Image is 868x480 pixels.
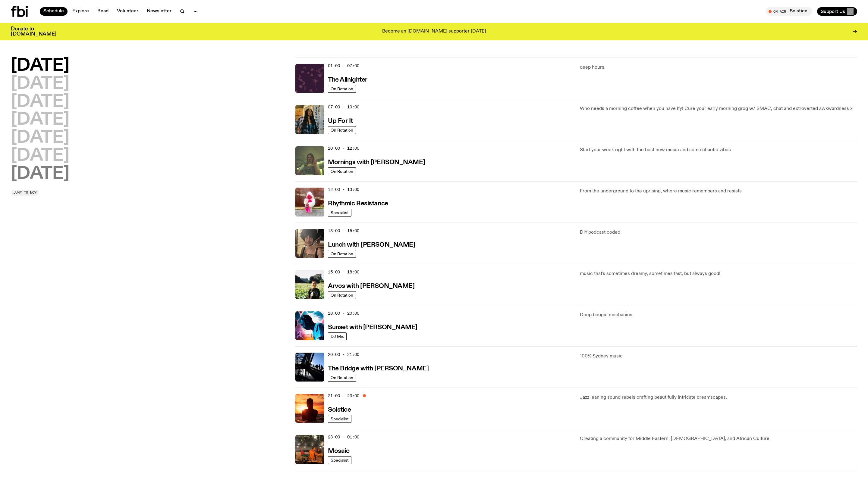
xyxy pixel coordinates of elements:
[331,169,353,173] span: On Rotation
[11,148,69,164] button: [DATE]
[580,188,857,195] p: From the underground to the uprising, where music remembers and resists
[580,229,857,236] p: DIY podcast coded
[328,323,417,331] a: Sunset with [PERSON_NAME]
[113,7,142,16] a: Volunteer
[295,394,324,423] img: A girl standing in the ocean as waist level, staring into the rise of the sun.
[94,7,112,16] a: Read
[331,458,349,462] span: Specialist
[331,210,349,215] span: Specialist
[69,7,93,16] a: Explore
[331,375,353,380] span: On Rotation
[331,334,344,338] span: DJ Mix
[328,415,351,423] a: Specialist
[328,407,351,413] h3: Solstice
[817,7,857,16] button: Support Us
[328,167,356,175] a: On Rotation
[11,76,69,92] button: [DATE]
[328,324,417,331] h3: Sunset with [PERSON_NAME]
[821,9,845,14] span: Support Us
[328,85,356,93] a: On Rotation
[295,146,324,175] img: Jim Kretschmer in a really cute outfit with cute braids, standing on a train holding up a peace s...
[328,406,351,413] a: Solstice
[766,7,812,16] button: On AirSolstice
[328,199,388,207] a: Rhythmic Resistance
[328,448,349,454] h3: Mosaic
[580,394,857,401] p: Jazz leaning sound rebels crafting beautifully intricate dreamscapes.
[11,111,69,128] button: [DATE]
[328,374,356,382] a: On Rotation
[580,435,857,442] p: Creating a community for Middle Eastern, [DEMOGRAPHIC_DATA], and African Culture.
[328,456,351,464] a: Specialist
[331,416,349,421] span: Specialist
[11,190,39,196] button: Jump to now
[328,366,429,372] h3: The Bridge with [PERSON_NAME]
[328,291,356,299] a: On Rotation
[328,332,347,340] a: DJ Mix
[580,146,857,154] p: Start your week right with the best new music and some chaotic vibes
[143,7,175,16] a: Newsletter
[328,250,356,258] a: On Rotation
[295,311,324,340] img: Simon Caldwell stands side on, looking downwards. He has headphones on. Behind him is a brightly ...
[328,104,359,110] span: 07:00 - 10:00
[11,129,69,146] button: [DATE]
[295,105,324,134] img: Ify - a Brown Skin girl with black braided twists, looking up to the side with her tongue stickin...
[331,128,353,132] span: On Rotation
[295,270,324,299] img: Bri is smiling and wearing a black t-shirt. She is standing in front of a lush, green field. Ther...
[328,364,429,372] a: The Bridge with [PERSON_NAME]
[295,435,324,464] img: Tommy and Jono Playing at a fundraiser for Palestine
[580,353,857,360] p: 100% Sydney music
[328,434,359,440] span: 23:00 - 01:00
[40,7,68,16] a: Schedule
[295,353,324,382] img: People climb Sydney's Harbour Bridge
[328,241,415,248] a: Lunch with [PERSON_NAME]
[328,283,414,289] h3: Arvos with [PERSON_NAME]
[328,77,367,83] h3: The Allnighter
[328,63,359,69] span: 01:00 - 07:00
[331,293,353,297] span: On Rotation
[328,158,425,166] a: Mornings with [PERSON_NAME]
[328,126,356,134] a: On Rotation
[331,251,353,256] span: On Rotation
[11,58,69,74] button: [DATE]
[11,26,56,37] h3: Donate to [DOMAIN_NAME]
[382,29,486,34] p: Become an [DOMAIN_NAME] supporter [DATE]
[580,64,857,71] p: deep hours.
[580,270,857,277] p: music that's sometimes dreamy, sometimes fast, but always good!
[328,352,359,357] span: 20:00 - 21:00
[11,94,69,111] button: [DATE]
[328,76,367,83] a: The Allnighter
[328,393,359,399] span: 21:00 - 23:00
[580,311,857,319] p: Deep boogie mechanics.
[580,105,857,112] p: Who needs a morning coffee when you have Ify! Cure your early morning grog w/ SMAC, chat and extr...
[328,118,353,124] h3: Up For It
[328,117,353,124] a: Up For It
[13,191,36,194] span: Jump to now
[295,188,324,217] img: Attu crouches on gravel in front of a brown wall. They are wearing a white fur coat with a hood, ...
[772,9,809,14] span: Tune in live
[328,242,415,248] h3: Lunch with [PERSON_NAME]
[11,166,69,182] button: [DATE]
[328,159,425,166] h3: Mornings with [PERSON_NAME]
[331,86,353,91] span: On Rotation
[328,209,351,217] a: Specialist
[328,269,359,275] span: 15:00 - 18:00
[328,228,359,234] span: 13:00 - 15:00
[328,282,414,289] a: Arvos with [PERSON_NAME]
[328,310,359,316] span: 18:00 - 20:00
[328,187,359,192] span: 12:00 - 13:00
